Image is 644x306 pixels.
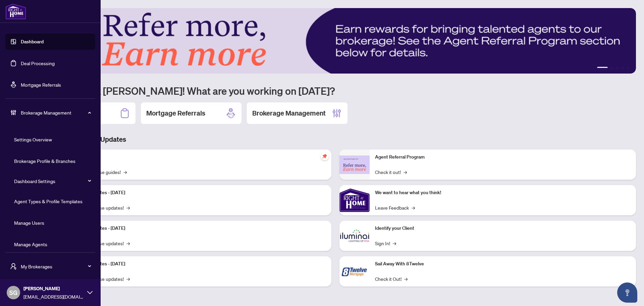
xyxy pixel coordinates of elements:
span: SG [9,288,17,297]
a: Leave Feedback→ [375,204,415,211]
span: [EMAIL_ADDRESS][DOMAIN_NAME] [23,293,84,300]
p: Platform Updates - [DATE] [70,225,326,232]
a: Settings Overview [14,136,52,142]
span: → [123,168,127,176]
p: Platform Updates - [DATE] [70,260,326,268]
button: 3 [616,67,619,70]
span: → [412,204,415,211]
p: Identify your Client [375,225,631,232]
a: Agent Types & Profile Templates [14,198,83,204]
span: → [404,275,408,282]
h2: Mortgage Referrals [146,108,205,118]
span: → [126,275,130,282]
span: My Brokerages [21,263,91,270]
a: Check it out!→ [375,168,407,176]
a: Sign In!→ [375,239,396,247]
p: Agent Referral Program [375,154,631,161]
img: We want to hear what you think! [339,185,370,215]
button: Open asap [617,282,637,303]
span: user-switch [10,263,17,270]
a: Deal Processing [21,60,55,66]
a: Check it Out!→ [375,275,408,282]
h1: Welcome back [PERSON_NAME]! What are you working on [DATE]? [35,84,636,97]
button: 1 [597,67,608,70]
a: Mortgage Referrals [21,82,61,88]
h2: Brokerage Management [252,108,326,118]
span: → [393,239,396,247]
p: Platform Updates - [DATE] [70,189,326,196]
img: logo [5,3,26,19]
span: [PERSON_NAME] [23,285,84,292]
button: 2 [610,67,613,70]
img: Agent Referral Program [339,156,370,174]
a: Manage Agents [14,241,47,247]
button: 5 [627,67,629,70]
img: Slide 0 [35,8,636,74]
h3: Brokerage & Industry Updates [35,135,636,144]
a: Brokerage Profile & Branches [14,158,75,164]
span: pushpin [321,152,329,160]
img: Identify your Client [339,221,370,251]
img: Sail Away With 8Twelve [339,256,370,287]
span: → [126,204,130,211]
a: Manage Users [14,220,44,226]
p: Sail Away With 8Twelve [375,260,631,268]
p: Self-Help [70,154,326,161]
p: We want to hear what you think! [375,189,631,196]
span: Brokerage Management [21,109,91,116]
span: → [126,239,130,247]
a: Dashboard [21,39,44,45]
a: Dashboard Settings [14,178,55,184]
button: 4 [621,67,624,70]
span: → [404,168,407,176]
